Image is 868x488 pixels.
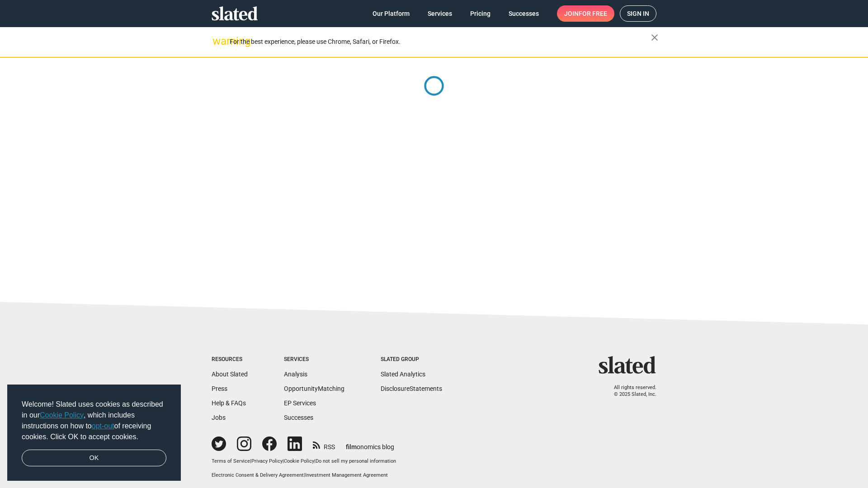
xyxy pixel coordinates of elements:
[212,371,248,378] a: About Slated
[212,458,250,464] a: Terms of Service
[284,371,307,378] a: Analysis
[212,414,226,421] a: Jobs
[92,422,114,430] a: opt-out
[212,36,223,47] mat-icon: warning
[212,399,246,407] a: Help & FAQs
[501,5,546,22] a: Successes
[509,5,539,22] span: Successes
[284,458,314,464] a: Cookie Policy
[649,32,660,43] mat-icon: close
[314,458,316,464] span: |
[22,399,166,442] span: Welcome! Slated uses cookies as described in our , which includes instructions on how to of recei...
[381,371,425,378] a: Slated Analytics
[316,458,396,465] button: Do not sell my personal information
[627,6,649,21] span: Sign in
[604,385,656,398] p: All rights reserved. © 2025 Slated, Inc.
[212,472,304,478] a: Electronic Consent & Delivery Agreement
[250,458,251,464] span: |
[284,399,316,407] a: EP Services
[313,437,335,451] a: RSS
[22,450,166,467] a: dismiss cookie message
[420,5,459,22] a: Services
[346,436,394,451] a: filmonomics blog
[470,5,491,22] span: Pricing
[284,356,344,363] div: Services
[564,5,607,22] span: Join
[7,385,181,481] div: cookieconsent
[251,458,283,464] a: Privacy Policy
[381,385,442,392] a: DisclosureStatements
[579,5,607,22] span: for free
[346,443,357,450] span: film
[365,5,417,22] a: Our Platform
[381,356,442,363] div: Slated Group
[428,5,452,22] span: Services
[620,5,656,22] a: Sign in
[304,472,305,478] span: |
[557,5,614,22] a: Joinfor free
[284,414,313,421] a: Successes
[373,5,410,22] span: Our Platform
[212,356,248,363] div: Resources
[40,411,84,419] a: Cookie Policy
[212,385,227,392] a: Press
[463,5,498,22] a: Pricing
[305,472,388,478] a: Investment Management Agreement
[284,385,344,392] a: OpportunityMatching
[230,36,651,48] div: For the best experience, please use Chrome, Safari, or Firefox.
[283,458,284,464] span: |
